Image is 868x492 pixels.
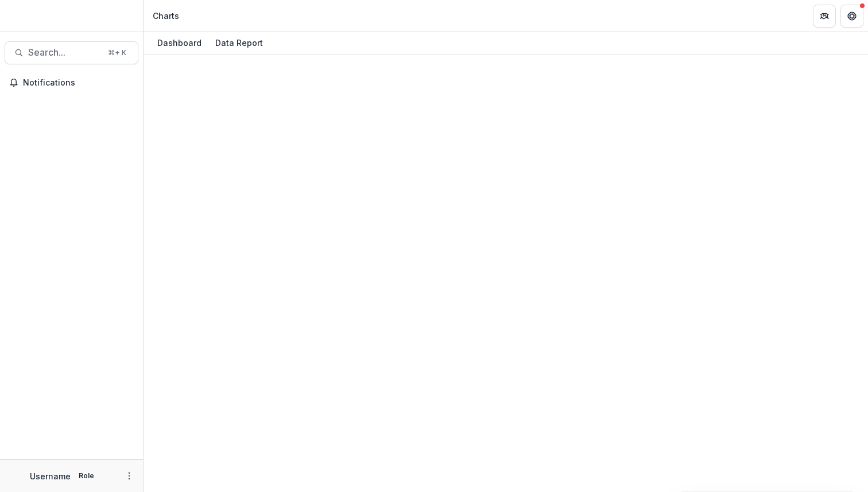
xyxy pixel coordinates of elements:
button: Get Help [840,5,863,28]
button: Notifications [5,73,138,92]
button: Partners [813,5,836,28]
button: More [122,469,136,483]
span: Notifications [23,78,134,88]
div: Charts [153,10,179,22]
div: Dashboard [153,34,206,51]
nav: breadcrumb [148,7,184,24]
a: Data Report [211,32,268,55]
span: Search... [28,47,101,58]
div: ⌘ + K [106,47,129,59]
div: Data Report [211,34,268,51]
p: Username [30,470,71,482]
button: Search... [5,41,138,64]
p: Role [75,471,98,481]
a: Dashboard [153,32,206,55]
